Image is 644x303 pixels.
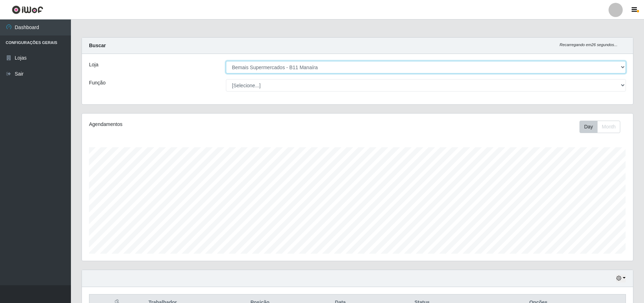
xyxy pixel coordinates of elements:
button: Month [597,121,620,133]
div: Agendamentos [89,121,306,128]
button: Day [579,121,598,133]
label: Função [89,79,106,87]
label: Loja [89,61,98,68]
div: First group [579,121,620,133]
strong: Buscar [89,43,106,48]
div: Toolbar with button groups [579,121,626,133]
i: Recarregando em 26 segundos... [560,43,617,47]
img: CoreUI Logo [12,5,43,14]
